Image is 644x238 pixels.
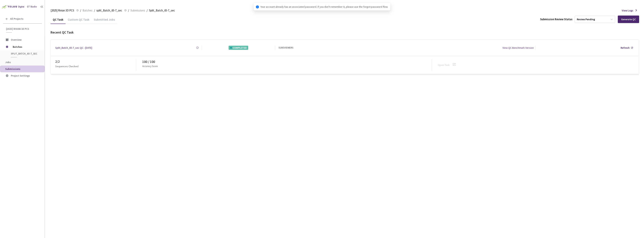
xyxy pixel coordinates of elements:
a: Split_Batch_65-7_sec QC - [DATE] [55,46,92,50]
span: split_Batch_65-7_sec [11,52,39,55]
div: Recent QC Task [51,30,639,35]
div: Submission Review Status [540,17,572,22]
span: info-circle [256,5,259,8]
div: QC Task [51,18,66,24]
div: View QC Benchmark Version [502,46,534,50]
div: Submitted Jobs [92,18,117,24]
span: Your account already has an associated password. If you don't remember it, please use the forgot ... [260,5,388,9]
span: [2025] Rivian 3D PCS [6,27,40,31]
div: Generate QC [621,18,636,21]
span: Project Settings [11,74,30,77]
div: 2 / 2 [55,59,136,64]
div: Refresh [621,46,630,50]
span: Overview [11,38,22,41]
span: Submissions [5,67,20,71]
span: Batches [13,43,38,51]
div: 100 / 100 [142,59,432,64]
div: 51 REVIEWERS [279,46,293,50]
li: / [128,8,129,13]
span: All Projects [10,17,23,20]
a: Open Task [438,63,450,67]
span: Split_Batch_65-7_sec [149,8,175,13]
span: Submissions [130,8,145,13]
span: Jobs [5,60,11,64]
li: / [147,8,148,13]
div: COMPLETED [229,46,248,50]
span: split_Batch_65-7_sec [96,8,122,13]
p: Accuracy Score [142,64,158,68]
span: Batches [83,8,92,13]
a: Batches [82,8,93,12]
span: [2025] Rivian 3D PCS [51,8,74,13]
div: Review Pending [577,18,595,21]
li: / [80,8,81,13]
li: / [94,8,95,13]
p: Sequences Checked [55,64,78,68]
a: Submissions [130,8,146,12]
div: GT Studio [27,5,37,9]
span: View Logs [622,8,633,13]
div: Custom QC Task [66,18,92,24]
